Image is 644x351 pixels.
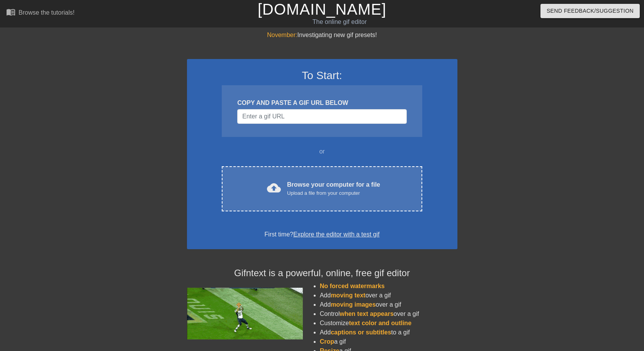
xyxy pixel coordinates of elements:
div: First time? [197,230,447,239]
span: Send Feedback/Suggestion [547,6,634,16]
li: Customize [320,319,457,328]
li: Add over a gif [320,300,457,309]
span: cloud_upload [267,181,281,195]
span: moving text [331,292,365,299]
div: or [207,147,437,156]
span: menu_book [6,7,15,17]
a: Browse the tutorials! [6,7,75,19]
img: football_small.gif [187,288,303,339]
span: moving images [331,301,376,308]
h3: To Start: [197,69,447,82]
span: No forced watermarks [320,283,385,289]
a: [DOMAIN_NAME] [258,1,386,18]
span: November: [267,32,297,38]
span: when text appears [340,310,394,317]
li: Add over a gif [320,291,457,300]
span: text color and outline [349,320,411,326]
div: COPY AND PASTE A GIF URL BELOW [237,98,406,108]
div: Browse your computer for a file [287,180,380,197]
div: The online gif editor [219,17,461,27]
h4: Gifntext is a powerful, online, free gif editor [187,268,457,279]
div: Investigating new gif presets! [187,30,457,40]
button: Send Feedback/Suggestion [540,4,640,18]
span: Crop [320,338,334,345]
input: Username [237,109,406,124]
li: a gif [320,337,457,346]
div: Browse the tutorials! [19,9,75,16]
li: Add to a gif [320,328,457,337]
li: Control over a gif [320,309,457,319]
div: Upload a file from your computer [287,189,380,197]
a: Explore the editor with a test gif [293,231,379,238]
span: captions or subtitles [331,329,391,336]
